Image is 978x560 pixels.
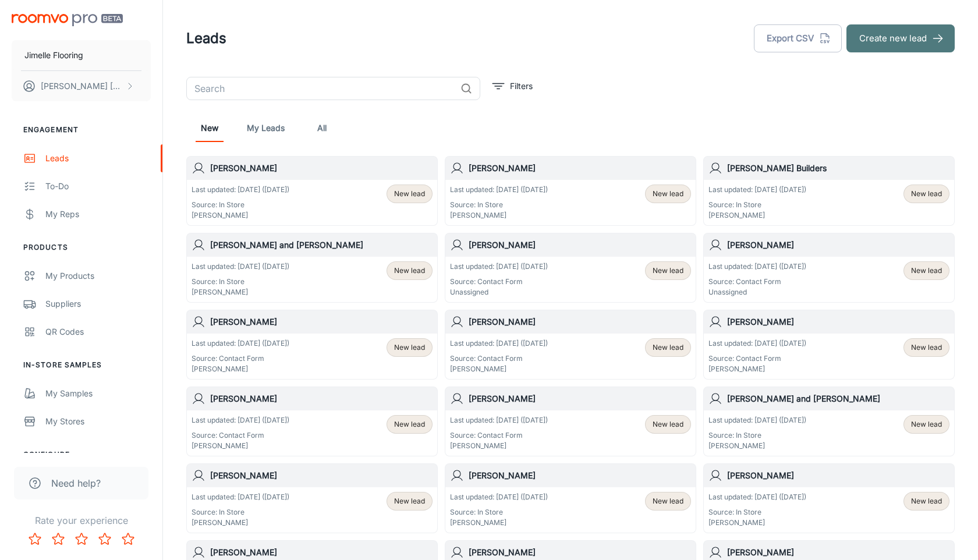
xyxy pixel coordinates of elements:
p: Last updated: [DATE] ([DATE]) [708,415,806,426]
span: New lead [911,265,942,276]
h6: [PERSON_NAME] [469,239,691,251]
h6: [PERSON_NAME] [727,469,949,482]
p: Source: In Store [450,507,548,518]
h6: [PERSON_NAME] [469,392,691,405]
p: Last updated: [DATE] ([DATE]) [192,338,289,349]
a: [PERSON_NAME] BuildersLast updated: [DATE] ([DATE])Source: In Store[PERSON_NAME]New lead [703,156,955,226]
h6: [PERSON_NAME] and [PERSON_NAME] [727,392,949,405]
button: Rate 4 star [93,527,116,551]
a: All [308,114,336,142]
p: Last updated: [DATE] ([DATE]) [450,338,548,349]
p: Source: Contact Form [450,277,548,287]
p: [PERSON_NAME] [450,518,548,528]
p: Source: In Store [450,200,548,210]
p: Filters [510,80,533,93]
img: Roomvo PRO Beta [12,14,123,26]
p: Last updated: [DATE] ([DATE]) [708,185,806,195]
a: [PERSON_NAME]Last updated: [DATE] ([DATE])Source: Contact Form[PERSON_NAME]New lead [186,387,438,456]
span: New lead [394,496,425,506]
h6: [PERSON_NAME] [469,469,691,482]
input: Search [186,77,456,100]
span: New lead [911,496,942,506]
h6: [PERSON_NAME] [210,469,433,482]
h6: [PERSON_NAME] [469,316,691,328]
p: Source: Contact Form [708,277,806,287]
p: Jimelle Flooring [24,49,83,62]
div: My Samples [45,387,151,400]
h6: [PERSON_NAME] Builders [727,162,949,175]
h6: [PERSON_NAME] [210,392,433,405]
a: [PERSON_NAME]Last updated: [DATE] ([DATE])Source: Contact Form[PERSON_NAME]New lead [186,310,438,380]
div: QR Codes [45,325,151,338]
span: New lead [653,496,683,506]
a: [PERSON_NAME]Last updated: [DATE] ([DATE])Source: Contact Form[PERSON_NAME]New lead [703,310,955,380]
span: New lead [394,265,425,276]
p: Last updated: [DATE] ([DATE]) [192,415,289,426]
p: Source: Contact Form [192,353,289,364]
p: Last updated: [DATE] ([DATE]) [450,492,548,502]
button: Rate 3 star [70,527,93,551]
p: Source: In Store [192,277,289,287]
span: New lead [911,419,942,430]
h6: [PERSON_NAME] [727,239,949,251]
p: Source: Contact Form [192,430,289,441]
span: New lead [394,419,425,430]
p: [PERSON_NAME] [708,518,806,528]
p: Unassigned [708,287,806,297]
button: Create new lead [846,24,955,52]
a: New [196,114,224,142]
p: Source: In Store [708,200,806,210]
p: [PERSON_NAME] [192,518,289,528]
p: Last updated: [DATE] ([DATE]) [708,261,806,272]
h6: [PERSON_NAME] [210,546,433,559]
span: New lead [911,342,942,353]
p: [PERSON_NAME] [708,441,806,451]
p: Last updated: [DATE] ([DATE]) [450,185,548,195]
p: Source: In Store [708,430,806,441]
button: Export CSV [754,24,842,52]
p: Last updated: [DATE] ([DATE]) [708,338,806,349]
p: [PERSON_NAME] [192,364,289,374]
a: [PERSON_NAME]Last updated: [DATE] ([DATE])Source: In Store[PERSON_NAME]New lead [186,156,438,226]
button: Rate 1 star [23,527,47,551]
h1: Leads [186,28,226,49]
h6: [PERSON_NAME] [727,546,949,559]
p: Source: In Store [708,507,806,518]
h6: [PERSON_NAME] [210,162,433,175]
a: [PERSON_NAME]Last updated: [DATE] ([DATE])Source: Contact Form[PERSON_NAME]New lead [445,310,696,380]
p: Source: Contact Form [450,353,548,364]
a: [PERSON_NAME] and [PERSON_NAME]Last updated: [DATE] ([DATE])Source: In Store[PERSON_NAME]New lead [186,233,438,303]
div: My Stores [45,415,151,428]
a: [PERSON_NAME]Last updated: [DATE] ([DATE])Source: In Store[PERSON_NAME]New lead [703,463,955,533]
p: [PERSON_NAME] [708,210,806,221]
h6: [PERSON_NAME] [469,162,691,175]
a: [PERSON_NAME]Last updated: [DATE] ([DATE])Source: In Store[PERSON_NAME]New lead [186,463,438,533]
div: Suppliers [45,297,151,310]
p: [PERSON_NAME] [192,287,289,297]
p: [PERSON_NAME] [192,441,289,451]
p: Last updated: [DATE] ([DATE]) [192,261,289,272]
span: New lead [911,189,942,199]
div: Leads [45,152,151,165]
p: Unassigned [450,287,548,297]
span: New lead [653,419,683,430]
p: Source: Contact Form [450,430,548,441]
span: New lead [394,189,425,199]
button: Jimelle Flooring [12,40,151,70]
span: New lead [653,265,683,276]
p: Source: In Store [192,200,289,210]
a: [PERSON_NAME]Last updated: [DATE] ([DATE])Source: In Store[PERSON_NAME]New lead [445,156,696,226]
h6: [PERSON_NAME] [469,546,691,559]
div: My Products [45,270,151,282]
p: [PERSON_NAME] [192,210,289,221]
span: New lead [653,342,683,353]
p: Last updated: [DATE] ([DATE]) [708,492,806,502]
button: [PERSON_NAME] [PERSON_NAME] [12,71,151,101]
p: Last updated: [DATE] ([DATE]) [450,415,548,426]
div: My Reps [45,208,151,221]
p: Rate your experience [9,513,153,527]
p: [PERSON_NAME] [450,364,548,374]
p: [PERSON_NAME] [708,364,806,374]
div: To-do [45,180,151,193]
span: New lead [394,342,425,353]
